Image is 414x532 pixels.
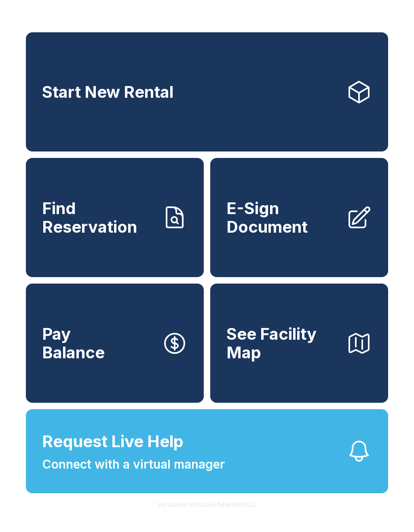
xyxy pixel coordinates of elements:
[210,158,388,277] a: E-Sign Document
[42,325,105,362] span: Pay Balance
[26,409,388,493] button: Request Live HelpConnect with a virtual manager
[42,455,225,473] span: Connect with a virtual manager
[26,158,204,277] a: Find Reservation
[26,284,204,403] button: PayBalance
[210,284,388,403] button: See Facility Map
[226,325,340,362] span: See Facility Map
[42,83,173,101] span: Start New Rental
[42,429,184,454] span: Request Live Help
[26,32,388,151] a: Start New Rental
[150,493,264,516] button: VersionkrrefDLawElMlwz8nfSsJ
[226,199,340,236] span: E-Sign Document
[42,199,155,236] span: Find Reservation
